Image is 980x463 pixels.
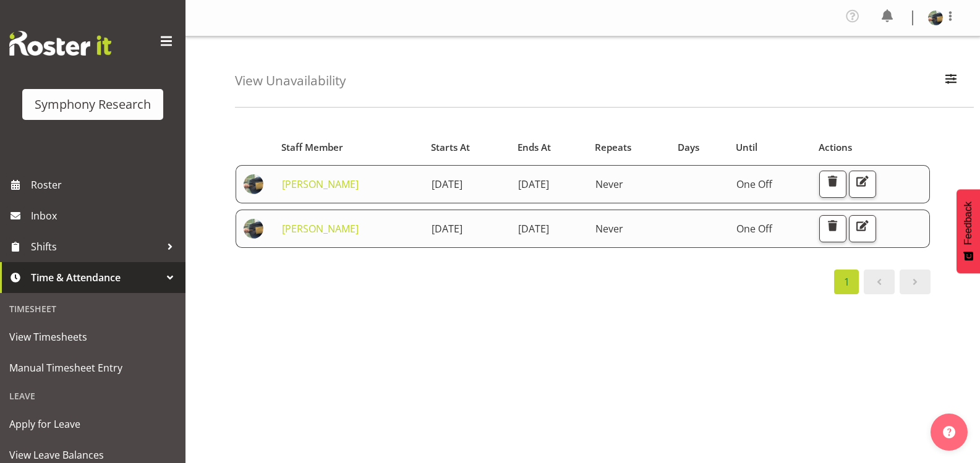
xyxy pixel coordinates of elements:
div: Repeats [595,140,663,155]
a: View Timesheets [3,321,182,352]
span: Apply for Leave [9,415,176,433]
span: Time & Attendance [31,268,161,287]
button: Edit Unavailability [849,171,876,198]
span: Feedback [963,202,974,245]
img: daniel-blaire539fa113fbfe09b833b57134f3ab6bf.png [244,219,263,239]
h4: View Unavailability [235,74,346,88]
a: Apply for Leave [3,409,182,440]
img: daniel-blaire539fa113fbfe09b833b57134f3ab6bf.png [244,174,263,194]
button: Feedback - Show survey [957,189,980,273]
button: Delete Unavailability [819,171,846,198]
span: [DATE] [432,177,462,191]
span: View Timesheets [9,328,176,346]
div: Days [678,140,722,155]
span: Shifts [31,237,161,256]
div: Leave [3,383,182,409]
div: Symphony Research [35,95,151,114]
span: [DATE] [432,222,462,236]
div: Until [736,140,804,155]
a: [PERSON_NAME] [282,177,359,191]
img: Rosterit website logo [9,31,111,56]
div: Actions [819,140,922,155]
span: One Off [736,222,772,236]
span: One Off [736,177,772,191]
a: [PERSON_NAME] [282,222,359,236]
button: Filter Employees [938,67,964,95]
span: Inbox [31,206,179,225]
span: Never [595,222,623,236]
span: [DATE] [518,222,549,236]
span: [DATE] [518,177,549,191]
span: Manual Timesheet Entry [9,359,176,377]
img: daniel-blaire539fa113fbfe09b833b57134f3ab6bf.png [928,11,943,25]
div: Ends At [518,140,581,155]
div: Timesheet [3,296,182,321]
div: Starts At [431,140,503,155]
span: Roster [31,176,179,194]
button: Delete Unavailability [819,215,846,242]
span: Never [595,177,623,191]
button: Edit Unavailability [849,215,876,242]
a: Manual Timesheet Entry [3,352,182,383]
img: help-xxl-2.png [943,426,955,438]
div: Staff Member [281,140,417,155]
